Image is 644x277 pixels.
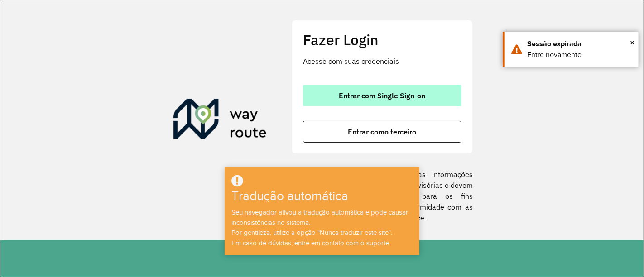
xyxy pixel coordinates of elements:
[303,57,399,66] font: Acesse com suas credenciais
[527,38,632,49] div: Sessão expirada
[231,209,408,226] font: Seu navegador ativou a tradução automática e pode causar inconsistências no sistema.
[231,189,348,203] font: Tradução automática
[173,99,267,142] img: Roteirizador AmbevTech
[527,40,582,48] font: Sessão expirada
[231,239,390,247] font: Em caso de dúvidas, entre em contato com o suporte.
[339,91,426,100] font: Entrar com Single Sign-on
[527,51,582,58] font: Entre novamente
[348,127,417,136] font: Entrar como terceiro
[303,30,379,49] font: Fazer Login
[630,36,634,49] button: Fechar
[303,121,461,143] button: botão
[303,85,461,106] button: botão
[231,229,392,236] font: Por gentileza, utilize a opção "Nunca traduzir este site".
[630,38,634,48] font: ×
